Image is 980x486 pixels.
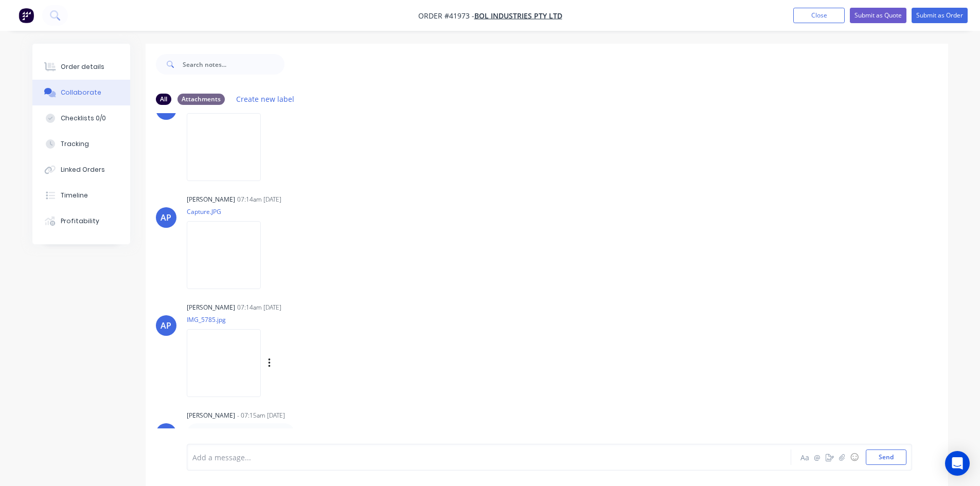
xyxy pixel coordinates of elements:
div: AP [161,211,171,224]
div: - 07:15am [DATE] [237,411,285,420]
button: Submit as Order [912,8,968,23]
div: Order details [61,62,104,71]
button: Tracking [32,131,130,157]
div: [PERSON_NAME] [187,303,235,312]
input: Search notes... [183,54,284,75]
button: Timeline [32,183,130,208]
div: 07:14am [DATE] [237,303,281,312]
div: AP [161,427,171,440]
span: Order #41973 - [418,11,474,21]
div: [PERSON_NAME] [187,195,235,204]
div: [PERSON_NAME] [187,411,235,420]
div: AP [161,319,171,332]
img: Factory [19,8,34,23]
div: 07:14am [DATE] [237,195,281,204]
div: Linked Orders [61,165,105,174]
button: Aa [799,451,811,463]
button: Collaborate [32,80,130,105]
button: Create new label [231,92,300,106]
div: All [156,94,171,105]
div: Open Intercom Messenger [945,451,970,476]
button: Order details [32,54,130,80]
button: Submit as Quote [850,8,906,23]
div: Timeline [61,191,88,200]
div: Attachments [177,94,225,105]
button: Send [866,449,906,465]
button: ☺ [848,451,861,463]
button: Profitability [32,208,130,234]
button: Close [793,8,845,23]
div: Tracking [61,139,89,149]
div: Checklists 0/0 [61,114,106,123]
div: Collaborate [61,88,101,97]
button: @ [811,451,824,463]
button: Linked Orders [32,157,130,183]
div: Profitability [61,217,99,226]
button: Checklists 0/0 [32,105,130,131]
p: IMG_5785.jpg [187,315,376,324]
a: Bol Industries Pty Ltd [474,11,562,21]
p: Capture.JPG [187,207,271,216]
